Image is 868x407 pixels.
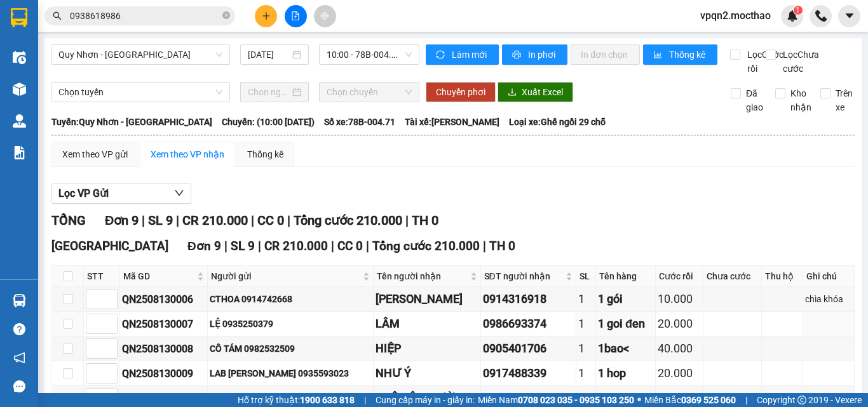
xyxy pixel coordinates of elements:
[481,361,576,386] td: 0917488339
[211,269,360,283] span: Người gửi
[658,315,701,333] div: 20.000
[231,239,255,253] span: SL 9
[187,239,221,253] span: Đơn 9
[578,364,593,382] div: 1
[778,48,821,76] span: Lọc Chưa cước
[518,395,634,405] strong: 0708 023 035 - 0935 103 250
[248,48,290,62] input: 13/08/2025
[481,312,576,337] td: 0986693374
[376,290,478,308] div: [PERSON_NAME]
[483,364,574,382] div: 0917488339
[176,213,179,228] span: |
[815,10,827,22] img: phone-icon
[13,323,25,335] span: question-circle
[291,11,300,20] span: file-add
[745,393,747,407] span: |
[653,50,664,60] span: bar-chart
[483,315,574,333] div: 0986693374
[251,213,254,228] span: |
[489,239,515,253] span: TH 0
[498,82,573,102] button: downloadXuất Excel
[598,340,653,357] div: 1bao<
[598,364,653,382] div: 1 hop
[436,50,447,60] span: sync
[376,389,478,407] div: PHỐ ĐÊM VƯỜN
[327,83,412,102] span: Chọn chuyến
[13,146,26,159] img: solution-icon
[120,361,208,386] td: QN2508130009
[405,115,499,129] span: Tài xế: [PERSON_NAME]
[762,266,803,287] th: Thu hộ
[643,44,717,65] button: bar-chartThống kê
[13,380,25,392] span: message
[522,85,563,99] span: Xuất Excel
[578,389,593,407] div: 1
[51,239,168,253] span: [GEOGRAPHIC_DATA]
[13,294,26,307] img: warehouse-icon
[644,393,736,407] span: Miền Bắc
[258,239,261,253] span: |
[122,366,205,382] div: QN2508130009
[374,361,481,386] td: NHƯ Ý
[376,364,478,382] div: NHƯ Ý
[62,147,128,161] div: Xem theo VP gửi
[669,48,707,62] span: Thống kê
[596,266,656,287] th: Tên hàng
[483,389,574,407] div: 0935996518
[13,51,26,64] img: warehouse-icon
[405,213,409,228] span: |
[120,287,208,312] td: QN2508130006
[247,147,283,161] div: Thống kê
[426,82,496,102] button: Chuyển phơi
[238,393,355,407] span: Hỗ trợ kỹ thuật:
[285,5,307,27] button: file-add
[287,213,290,228] span: |
[210,342,371,356] div: CÔ TÁM 0982532509
[483,290,574,308] div: 0914316918
[58,45,222,64] span: Quy Nhơn - Tuy Hòa
[578,290,593,308] div: 1
[838,5,860,27] button: caret-down
[11,8,27,27] img: logo-vxr
[481,287,576,312] td: 0914316918
[509,115,606,129] span: Loại xe: Ghế ngồi 29 chỗ
[142,213,145,228] span: |
[84,266,120,287] th: STT
[337,239,363,253] span: CC 0
[690,8,781,23] span: vpqn2.mocthao
[578,315,593,333] div: 1
[508,88,517,98] span: download
[122,316,205,332] div: QN2508130007
[13,83,26,96] img: warehouse-icon
[314,5,336,27] button: aim
[222,115,315,129] span: Chuyến: (10:00 [DATE])
[483,340,574,357] div: 0905401706
[681,395,736,405] strong: 0369 525 060
[122,291,205,307] div: QN2508130006
[70,9,220,23] input: Tìm tên, số ĐT hoặc mã đơn
[787,10,798,22] img: icon-new-feature
[785,86,817,114] span: Kho nhận
[51,183,191,204] button: Lọc VP Gửi
[51,213,86,228] span: TỔNG
[376,340,478,357] div: HIỆP
[484,269,563,283] span: SĐT người nhận
[805,391,852,405] div: RAU
[658,340,701,357] div: 40.000
[502,44,567,65] button: printerIn phơi
[478,393,634,407] span: Miền Nam
[210,366,371,380] div: LAB [PERSON_NAME] 0935593023
[598,315,653,333] div: 1 goi đen
[426,44,499,65] button: syncLàm mới
[210,317,371,331] div: LỆ 0935250379
[366,239,369,253] span: |
[294,213,402,228] span: Tổng cước 210.000
[741,86,768,114] span: Đã giao
[374,337,481,361] td: HIỆP
[483,239,486,253] span: |
[658,290,701,308] div: 10.000
[364,393,366,407] span: |
[376,393,475,407] span: Cung cấp máy in - giấy in:
[264,239,328,253] span: CR 210.000
[831,86,858,114] span: Trên xe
